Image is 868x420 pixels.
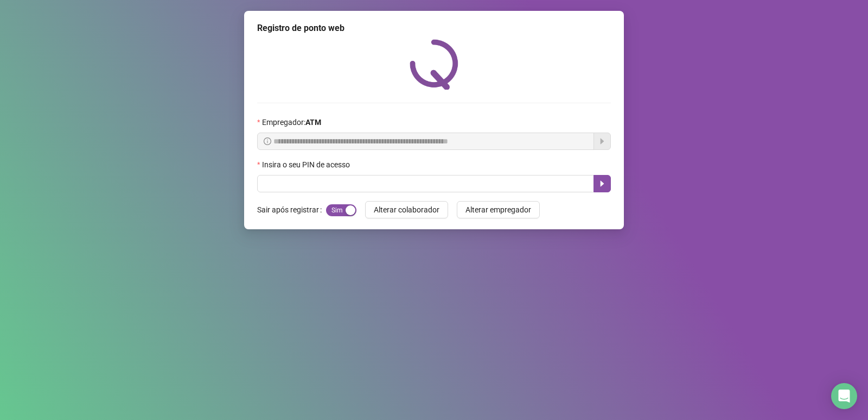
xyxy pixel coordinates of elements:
[598,179,607,188] span: caret-right
[305,118,321,127] strong: ATM
[257,159,357,171] label: Insira o seu PIN de acesso
[465,204,531,216] span: Alterar empregador
[262,116,321,128] span: Empregador :
[410,39,458,90] img: QRPoint
[257,22,611,35] div: Registro de ponto web
[457,201,540,218] button: Alterar empregador
[831,383,857,409] div: Open Intercom Messenger
[374,204,439,216] span: Alterar colaborador
[257,201,326,218] label: Sair após registrar
[264,137,271,145] span: info-circle
[365,201,448,218] button: Alterar colaborador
